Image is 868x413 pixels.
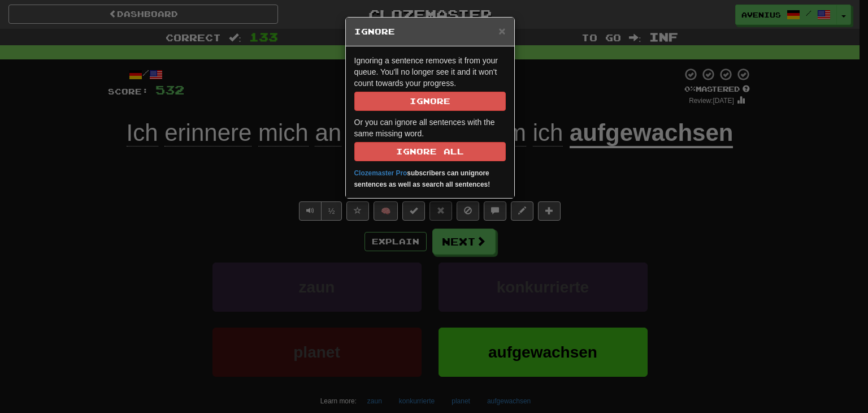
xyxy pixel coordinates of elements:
button: Close [498,25,505,37]
span: × [498,24,505,37]
button: Ignore All [354,142,506,161]
h5: Ignore [354,26,506,37]
strong: subscribers can unignore sentences as well as search all sentences! [354,169,491,188]
a: Clozemaster Pro [354,169,407,177]
button: Ignore [354,92,506,111]
p: Or you can ignore all sentences with the same missing word. [354,117,506,161]
p: Ignoring a sentence removes it from your queue. You'll no longer see it and it won't count toward... [354,55,506,111]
